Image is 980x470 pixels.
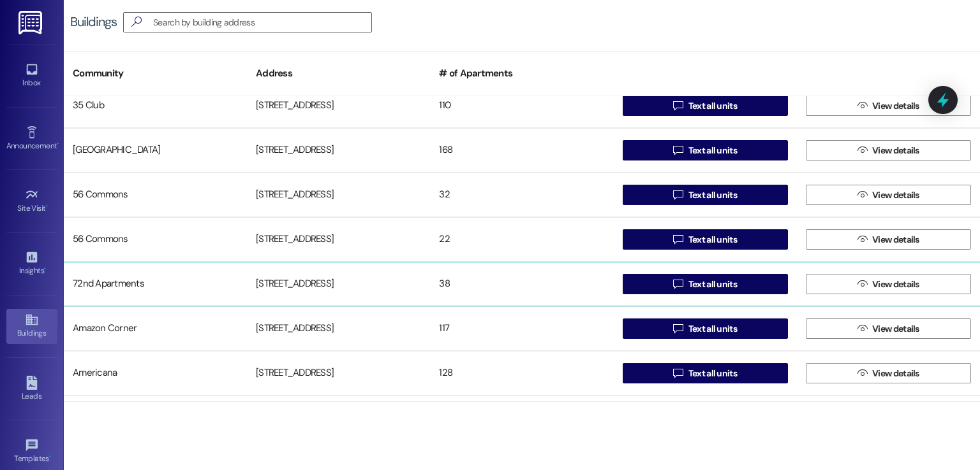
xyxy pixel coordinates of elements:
[247,360,430,386] div: [STREET_ADDRESS]
[806,185,971,205] button: View details
[673,145,683,155] i: 
[806,274,971,294] button: View details
[430,271,613,297] div: 38
[64,58,247,89] div: Community
[6,184,57,218] a: Site Visit •
[430,227,613,252] div: 22
[153,13,371,31] input: Search by building address
[623,140,788,160] button: Text all units
[857,145,867,155] i: 
[806,96,971,116] button: View details
[623,363,788,383] button: Text all units
[430,360,613,386] div: 128
[623,274,788,294] button: Text all units
[806,363,971,383] button: View details
[49,452,51,461] span: •
[247,182,430,208] div: [STREET_ADDRESS]
[6,434,57,469] a: Templates •
[64,93,247,118] div: 35 Club
[872,367,919,380] span: View details
[247,93,430,118] div: [STREET_ADDRESS]
[623,96,788,116] button: Text all units
[64,360,247,386] div: Americana
[247,316,430,341] div: [STREET_ADDRESS]
[673,101,683,111] i: 
[806,140,971,160] button: View details
[430,93,613,118] div: 110
[857,234,867,245] i: 
[673,190,683,200] i: 
[6,246,57,281] a: Insights •
[64,138,247,163] div: [GEOGRAPHIC_DATA]
[806,318,971,339] button: View details
[430,182,613,208] div: 32
[430,58,613,89] div: # of Apartments
[6,309,57,343] a: Buildings
[64,182,247,208] div: 56 Commons
[872,278,919,291] span: View details
[673,368,683,378] i: 
[857,101,867,111] i: 
[247,271,430,297] div: [STREET_ADDRESS]
[46,202,48,211] span: •
[70,15,117,29] div: Buildings
[872,144,919,157] span: View details
[806,229,971,250] button: View details
[857,324,867,334] i: 
[688,322,737,336] span: Text all units
[623,318,788,339] button: Text all units
[6,372,57,406] a: Leads
[126,15,147,29] i: 
[688,278,737,291] span: Text all units
[247,138,430,163] div: [STREET_ADDRESS]
[673,279,683,289] i: 
[430,138,613,163] div: 168
[19,11,45,34] img: ResiDesk Logo
[247,58,430,89] div: Address
[872,233,919,246] span: View details
[872,322,919,336] span: View details
[872,189,919,202] span: View details
[857,368,867,378] i: 
[57,139,59,148] span: •
[857,190,867,200] i: 
[673,324,683,334] i: 
[44,264,46,273] span: •
[857,279,867,289] i: 
[673,234,683,245] i: 
[623,185,788,205] button: Text all units
[688,99,737,113] span: Text all units
[64,271,247,297] div: 72nd Apartments
[623,229,788,250] button: Text all units
[6,59,57,93] a: Inbox
[247,227,430,252] div: [STREET_ADDRESS]
[688,189,737,202] span: Text all units
[872,99,919,113] span: View details
[688,367,737,380] span: Text all units
[688,233,737,246] span: Text all units
[430,316,613,341] div: 117
[64,316,247,341] div: Amazon Corner
[64,227,247,252] div: 56 Commons
[688,144,737,157] span: Text all units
